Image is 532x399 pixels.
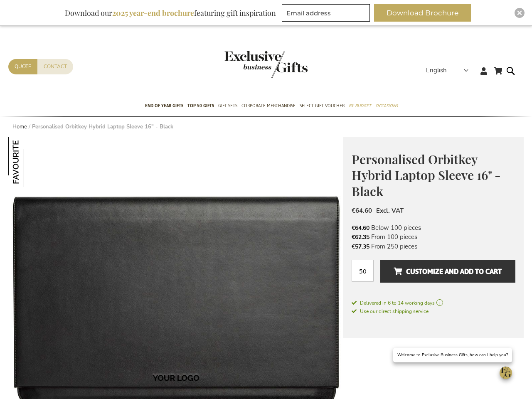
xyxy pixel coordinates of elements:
li: From 100 pieces [352,232,515,241]
span: €64.60 [352,224,369,232]
button: Download Brochure [374,4,471,22]
span: €64.60 [352,207,372,215]
input: Email address [282,4,370,22]
form: marketing offers and promotions [282,4,372,24]
img: Personalised Orbitkey Hybrid Laptop Sleeve 16" - Black [8,137,58,187]
span: Excl. VAT [376,207,404,215]
a: Delivered in 6 to 14 working days [352,299,515,307]
a: Use our direct shipping service [352,307,429,315]
img: Exclusive Business gifts logo [224,51,308,78]
div: Download our featuring gift inspiration [61,4,280,22]
span: Use our direct shipping service [352,308,429,315]
strong: Personalised Orbitkey Hybrid Laptop Sleeve 16" - Black [32,123,173,131]
span: Corporate Merchandise [241,101,296,110]
span: Gift Sets [218,101,237,110]
span: English [426,66,447,75]
b: 2025 year-end brochure [112,8,194,18]
span: End of year gifts [145,101,183,110]
span: Occasions [375,101,398,110]
span: Personalised Orbitkey Hybrid Laptop Sleeve 16" - Black [352,151,501,199]
a: Home [12,123,27,131]
div: Close [515,8,525,18]
span: TOP 50 Gifts [187,101,214,110]
span: €62.35 [352,233,369,241]
li: Below 100 pieces [352,223,515,232]
span: €57.35 [352,243,369,251]
div: English [426,66,474,75]
span: Select Gift Voucher [300,101,345,110]
button: Customize and add to cart [380,260,515,283]
a: store logo [224,51,266,78]
input: Qty [352,260,374,282]
img: Close [517,10,522,15]
span: By Budget [349,101,371,110]
span: Customize and add to cart [394,265,502,278]
a: Contact [37,59,73,74]
a: Quote [8,59,37,74]
li: From 250 pieces [352,242,515,251]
